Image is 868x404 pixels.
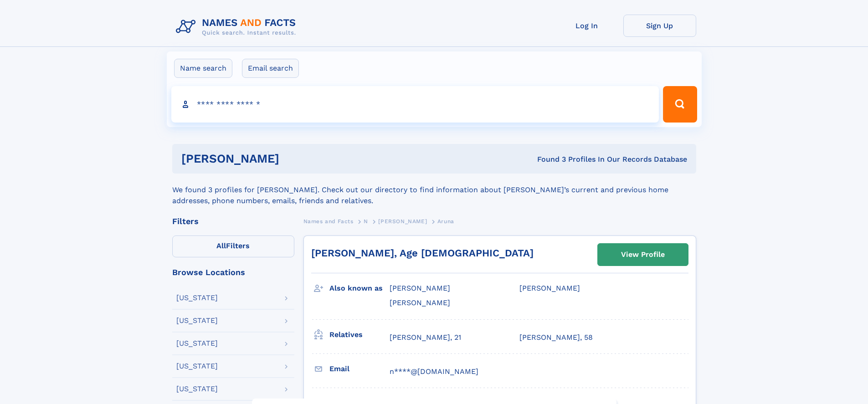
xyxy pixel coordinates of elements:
[390,284,450,292] span: [PERSON_NAME]
[598,244,688,266] a: View Profile
[437,218,454,225] span: Aruna
[174,59,232,78] label: Name search
[303,215,354,227] a: Names and Facts
[623,15,696,37] a: Sign Up
[176,363,218,370] div: [US_STATE]
[378,218,427,225] span: [PERSON_NAME]
[176,294,218,302] div: [US_STATE]
[172,235,294,257] label: Filters
[364,218,368,225] span: N
[550,15,623,37] a: Log In
[171,86,659,123] input: search input
[172,15,303,39] img: Logo Names and Facts
[172,174,696,206] div: We found 3 profiles for [PERSON_NAME]. Check out our directory to find information about [PERSON_...
[242,59,299,78] label: Email search
[663,86,697,123] button: Search Button
[329,327,390,343] h3: Relatives
[176,340,218,347] div: [US_STATE]
[390,298,450,307] span: [PERSON_NAME]
[621,244,665,265] div: View Profile
[172,268,294,276] div: Browse Locations
[378,215,427,227] a: [PERSON_NAME]
[216,241,226,250] span: All
[519,284,580,292] span: [PERSON_NAME]
[364,215,368,227] a: N
[519,332,593,343] a: [PERSON_NAME], 58
[329,281,390,296] h3: Also known as
[311,247,534,259] a: [PERSON_NAME], Age [DEMOGRAPHIC_DATA]
[176,385,218,393] div: [US_STATE]
[176,317,218,324] div: [US_STATE]
[390,332,461,343] a: [PERSON_NAME], 21
[329,361,390,377] h3: Email
[172,217,294,225] div: Filters
[408,154,687,164] div: Found 3 Profiles In Our Records Database
[181,153,408,164] h1: [PERSON_NAME]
